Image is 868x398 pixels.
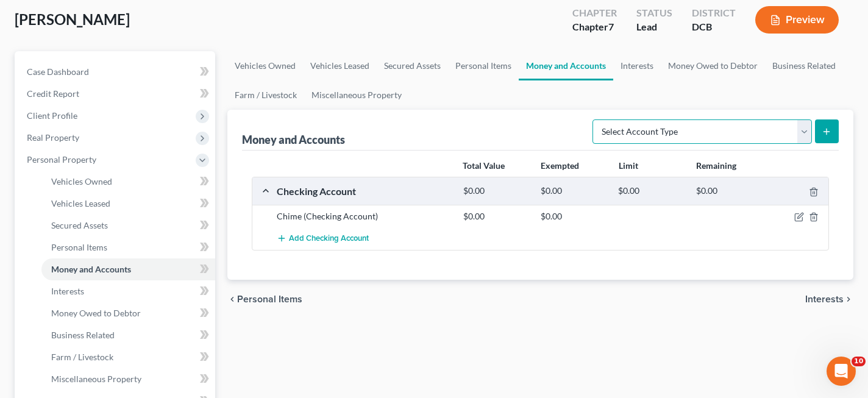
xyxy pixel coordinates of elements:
strong: Total Value [463,160,505,171]
div: We typically reply in a few hours [25,166,204,179]
span: Help [193,316,213,325]
a: Credit Report [17,83,215,105]
div: $0.00 [690,185,767,197]
a: Personal Items [41,236,215,258]
button: Interests chevron_right [805,294,853,304]
span: [PERSON_NAME] [15,10,130,28]
span: Vehicles Owned [51,176,112,187]
a: Vehicles Leased [41,193,215,215]
div: $0.00 [457,185,535,197]
a: Money and Accounts [519,51,613,80]
a: Personal Items [448,51,519,80]
a: Vehicles Leased [303,51,377,80]
a: Secured Assets [41,215,215,236]
img: logo [24,26,106,39]
div: $0.00 [535,210,612,222]
div: Chapter [572,20,617,34]
a: Money Owed to Debtor [41,302,215,324]
div: Status [636,6,672,20]
strong: Exempted [541,160,579,171]
div: Close [210,20,232,41]
button: Messages [81,286,162,335]
p: How can we help? [24,107,219,128]
span: Business Related [51,330,115,340]
a: Money Owed to Debtor [661,51,765,80]
button: Add Checking Account [277,227,369,250]
a: Miscellaneous Property [41,368,215,390]
span: Credit Report [27,88,79,99]
span: Secured Assets [51,220,108,230]
img: Profile image for Emma [154,20,178,44]
div: $0.00 [457,210,535,222]
a: Farm / Livestock [41,346,215,368]
img: Profile image for Sara [130,20,155,44]
span: Add Checking Account [289,234,369,244]
button: Help [163,286,244,335]
span: Miscellaneous Property [51,374,141,384]
i: chevron_right [844,294,853,304]
span: Farm / Livestock [51,352,113,362]
div: District [692,6,736,20]
span: Personal Property [27,154,96,165]
a: Business Related [765,51,843,80]
button: Search for help [18,201,226,226]
span: Case Dashboard [27,66,89,77]
a: Farm / Livestock [227,80,304,110]
div: Statement of Financial Affairs - Payments Made in the Last 90 days [18,230,226,266]
div: Money and Accounts [242,132,345,147]
span: Interests [51,286,84,296]
span: Personal Items [237,294,302,304]
a: Secured Assets [377,51,448,80]
span: 7 [608,21,614,32]
a: Business Related [41,324,215,346]
div: Chime (Checking Account) [271,210,457,222]
div: Attorney's Disclosure of Compensation [18,266,226,288]
a: Miscellaneous Property [304,80,409,110]
a: Case Dashboard [17,61,215,83]
i: chevron_left [227,294,237,304]
div: DCB [692,20,736,34]
span: Money Owed to Debtor [51,308,141,318]
a: Interests [41,280,215,302]
a: Vehicles Owned [227,51,303,80]
a: Interests [613,51,661,80]
span: Client Profile [27,110,77,121]
span: Search for help [25,207,99,220]
a: Money and Accounts [41,258,215,280]
button: chevron_left Personal Items [227,294,302,304]
div: Statement of Financial Affairs - Payments Made in the Last 90 days [25,235,204,261]
img: Profile image for Lindsey [177,20,201,44]
span: Messages [101,316,143,325]
div: $0.00 [612,185,689,197]
button: Preview [755,6,839,34]
div: Attorney's Disclosure of Compensation [25,271,204,283]
div: Chapter [572,6,617,20]
iframe: Intercom live chat [827,357,856,386]
span: Money and Accounts [51,264,131,274]
div: Lead [636,20,672,34]
span: 10 [852,357,866,366]
span: Personal Items [51,242,107,252]
strong: Limit [619,160,638,171]
div: Send us a message [25,154,204,166]
p: Hi there! [24,87,219,107]
span: Vehicles Leased [51,198,110,208]
div: $0.00 [535,185,612,197]
a: Vehicles Owned [41,171,215,193]
div: Checking Account [271,185,457,197]
strong: Remaining [696,160,736,171]
div: Send us a messageWe typically reply in a few hours [12,143,232,190]
span: Real Property [27,132,79,143]
span: Interests [805,294,844,304]
span: Home [27,316,54,325]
